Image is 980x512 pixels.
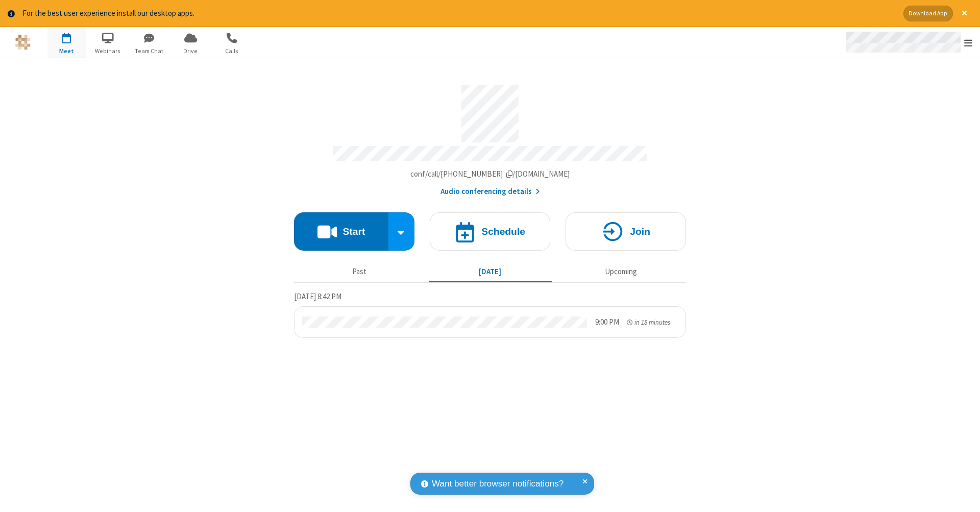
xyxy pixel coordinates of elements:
button: Past [298,262,421,282]
button: Join [566,212,686,251]
button: Upcoming [559,262,682,282]
button: Audio conferencing details [440,186,540,198]
span: Team Chat [130,46,168,56]
button: Logo [4,27,42,58]
button: Schedule [430,212,550,251]
span: Want better browser notifications? [432,477,563,491]
div: Open menu [836,27,980,58]
h4: Schedule [481,227,525,236]
span: [DATE] 8:42 PM [294,291,341,301]
span: Drive [171,46,210,56]
div: Start conference options [388,212,415,251]
section: Account details [294,77,686,197]
button: Download App [903,6,953,21]
h4: Start [342,227,365,236]
div: 9:00 PM [595,316,619,328]
button: Copy my meeting room linkCopy my meeting room link [410,168,570,180]
span: Meet [47,46,86,56]
span: in 18 minutes [634,318,670,327]
button: Close alert [957,6,972,21]
img: QA Selenium DO NOT DELETE OR CHANGE [15,35,31,50]
button: [DATE] [429,262,552,282]
div: For the best user experience install our desktop apps. [22,8,896,19]
span: Calls [213,46,251,56]
span: Webinars [89,46,127,56]
button: Start [294,212,388,251]
section: Today's Meetings [294,290,686,338]
span: Copy my meeting room link [410,169,570,179]
h4: Join [630,227,650,236]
